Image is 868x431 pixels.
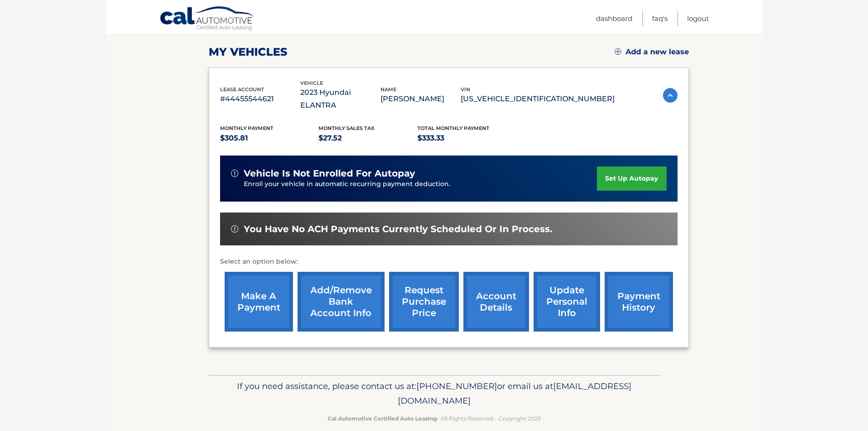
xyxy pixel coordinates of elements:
[687,11,709,26] a: Logout
[615,47,689,57] a: Add a new lease
[220,125,273,131] span: Monthly Payment
[220,86,264,93] span: lease account
[244,179,597,189] p: Enroll your vehicle in automatic recurring payment deduction.
[209,45,288,59] h2: my vehicles
[220,256,678,267] p: Select an option below:
[461,93,615,105] p: [US_VEHICLE_IDENTIFICATION_NUMBER]
[220,93,300,105] p: #44455544621
[231,170,238,177] img: alert-white.svg
[215,379,654,408] p: If you need assistance, please contact us at: or email us at
[417,125,489,131] span: Total Monthly Payment
[300,86,380,112] p: 2023 Hyundai ELANTRA
[298,272,385,332] a: Add/Remove bank account info
[225,272,293,332] a: make a payment
[463,272,529,332] a: account details
[605,272,673,332] a: payment history
[380,86,396,93] span: name
[220,132,319,145] p: $305.81
[597,166,666,191] a: set up autopay
[318,132,417,145] p: $27.52
[416,381,497,391] span: [PHONE_NUMBER]
[615,48,621,55] img: add.svg
[231,225,238,233] img: alert-white.svg
[534,272,600,332] a: update personal info
[215,414,654,423] p: - All Rights Reserved - Copyright 2025
[300,80,323,86] span: vehicle
[652,11,668,26] a: FAQ's
[328,415,437,422] strong: Cal Automotive Certified Auto Leasing
[663,88,678,103] img: accordion-active.svg
[417,132,516,145] p: $333.33
[318,125,375,131] span: Monthly sales Tax
[398,381,632,406] span: [EMAIL_ADDRESS][DOMAIN_NAME]
[389,272,459,332] a: request purchase price
[159,6,255,32] a: Cal Automotive
[244,168,415,179] span: vehicle is not enrolled for autopay
[380,93,461,105] p: [PERSON_NAME]
[596,11,632,26] a: Dashboard
[461,86,470,93] span: vin
[244,223,552,235] span: You have no ACH payments currently scheduled or in process.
